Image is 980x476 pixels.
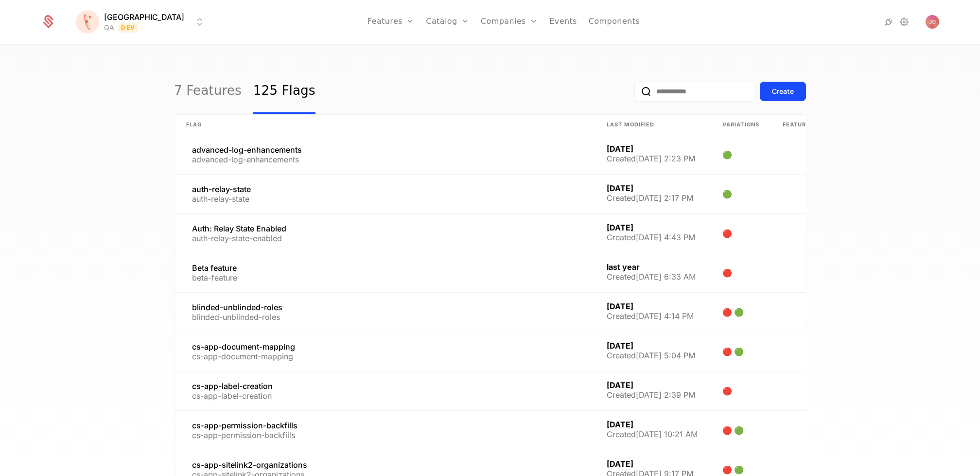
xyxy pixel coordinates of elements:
th: Feature [771,115,862,135]
a: 125 Flags [253,69,315,114]
th: Last Modified [595,115,711,135]
span: [GEOGRAPHIC_DATA] [104,11,184,23]
th: Variations [711,115,771,135]
a: Integrations [883,16,894,28]
img: Jelena Obradovic [926,15,939,29]
div: Create [772,87,794,96]
a: Settings [898,16,910,28]
div: QA [104,23,114,33]
img: Florence [76,10,99,34]
button: Create [760,82,806,101]
th: Flag [175,115,595,135]
a: 7 Features [174,69,242,114]
button: Open user button [926,15,939,29]
button: Select environment [79,11,206,33]
span: Dev [118,23,138,33]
